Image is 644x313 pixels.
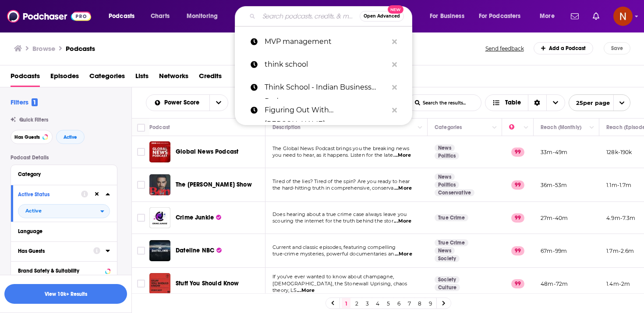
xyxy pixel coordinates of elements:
span: ...More [297,287,315,294]
span: Quick Filters [19,117,48,123]
p: 99 [511,148,524,156]
span: Tired of the lies? Tired of the spin? Are you ready to hear [272,178,410,184]
p: 4.9m-7.3m [606,214,636,222]
a: True Crime [435,239,468,246]
button: Column Actions [521,122,531,133]
h2: filter dropdown [18,204,110,218]
a: 7 [405,298,414,309]
div: Reach (Monthly) [541,122,581,133]
div: Category [18,171,104,177]
span: [DEMOGRAPHIC_DATA], the Stonewall Uprising, chaos theory, LS [272,281,407,294]
a: 3 [363,298,372,309]
button: open menu [209,95,228,111]
p: 1.4m-2m [606,280,630,288]
a: 4 [373,298,382,309]
h3: Browse [32,44,55,53]
button: Open AdvancedNew [360,11,404,22]
span: ...More [395,251,412,258]
span: Crime Junkie [176,214,214,221]
button: open menu [534,9,566,23]
span: Toggle select row [137,148,145,156]
a: think school [235,53,412,76]
a: Society [435,276,460,283]
a: News [435,173,455,180]
button: Brand Safety & Suitability [18,265,110,276]
img: Crime Junkie [149,207,170,228]
span: ...More [394,185,412,192]
span: Open Advanced [364,14,400,18]
button: Language [18,226,110,237]
a: Politics [435,181,459,188]
button: Save [604,42,630,54]
a: Episodes [50,69,79,87]
h2: Filters [11,98,38,106]
a: Networks [159,69,188,87]
span: For Podcasters [479,10,521,22]
p: 99 [511,246,524,255]
span: If you've ever wanted to know about champagne, [272,273,394,280]
a: Podcasts [11,69,40,87]
span: Dateline NBC [176,247,214,254]
a: MVP management [235,30,412,53]
p: Figuring Out With Raj Shamani [265,99,388,122]
p: 48m-72m [541,280,568,288]
a: Stuff You Should Know [176,279,239,288]
button: Choose View [485,94,565,111]
a: Charts [145,9,175,23]
span: Power Score [164,100,202,106]
span: Current and classic episodes, featuring compelling [272,244,396,250]
span: Lists [135,69,149,87]
a: Global News Podcast [176,148,238,156]
a: News [435,247,455,254]
span: Stuff You Should Know [176,280,239,287]
a: Podchaser - Follow, Share and Rate Podcasts [7,8,91,25]
div: Has Guests [18,248,88,254]
button: open menu [569,94,630,111]
span: 1 [32,98,38,106]
span: The Global News Podcast brings you the breaking news [272,145,409,151]
div: Sort Direction [528,95,546,111]
a: Podcasts [66,44,95,53]
button: Column Actions [415,122,425,133]
p: 36m-53m [541,181,567,189]
a: 1 [342,298,350,309]
span: Table [505,100,521,106]
img: Dateline NBC [149,240,170,261]
p: Think School - Indian Business Podcast [265,76,388,99]
a: Credits [199,69,222,87]
a: Figuring Out With [PERSON_NAME] [235,99,412,122]
button: View 10k+ Results [4,284,127,304]
a: Culture [435,284,460,291]
div: Brand Safety & Suitability [18,268,103,274]
div: Search podcasts, credits, & more... [243,6,421,26]
a: Politics [435,152,459,159]
a: The Ben Shapiro Show [149,174,170,195]
p: 99 [511,279,524,288]
a: Crime Junkie [176,213,221,222]
button: Category [18,169,110,180]
img: Stuff You Should Know [149,273,170,294]
a: Think School - Indian Business Podcast [235,76,412,99]
span: Does hearing about a true crime case always leave you [272,211,407,217]
span: Logged in as AdelNBM [613,7,633,26]
span: Global News Podcast [176,148,238,155]
a: Global News Podcast [149,141,170,162]
span: Toggle select row [137,247,145,255]
span: The [PERSON_NAME] Show [176,181,252,188]
a: Conservative [435,189,474,196]
button: Active Status [18,189,81,200]
span: Podcasts [109,10,134,22]
span: Toggle select row [137,181,145,189]
a: Show notifications dropdown [567,9,582,24]
span: Monitoring [187,10,218,22]
span: true-crime mysteries, powerful documentaries an [272,251,394,257]
button: open menu [180,9,229,23]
